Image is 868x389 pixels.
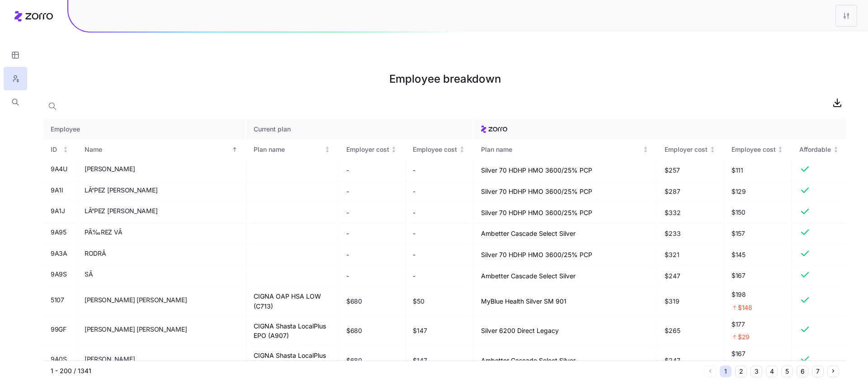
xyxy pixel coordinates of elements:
div: Not sorted [833,146,839,153]
td: Silver 70 HDHP HMO 3600/25% PCP [474,181,658,202]
button: Previous page [704,366,716,377]
button: 5 [781,366,793,377]
span: $233 [665,229,680,238]
span: $198 [731,290,785,299]
span: $321 [665,250,679,259]
span: $247 [665,356,680,365]
th: Employer costNot sorted [657,139,724,160]
span: 9A1I [51,186,63,195]
td: Silver 6200 Direct Legacy [474,316,658,346]
div: Employee cost [731,145,776,155]
span: 9A0S [51,355,67,364]
button: 1 [720,366,731,377]
div: Not sorted [777,146,783,153]
span: - [346,208,349,217]
th: Employee [43,119,246,140]
span: $680 [346,297,362,306]
td: CIGNA Shasta LocalPlus EPO (A907) [246,316,339,346]
td: Silver 70 HDHP HMO 3600/25% PCP [474,244,658,266]
h1: Employee breakdown [43,68,846,90]
span: $287 [665,187,680,196]
span: SÃ [85,270,93,279]
span: $332 [665,208,680,217]
div: Not sorted [709,146,716,153]
span: $50 [413,297,424,306]
td: MyBlue Health Silver SM 901 [474,286,658,316]
span: 5107 [51,295,64,305]
span: $167 [731,271,785,280]
td: Ambetter Cascade Select Silver [474,266,658,287]
th: Plan nameNot sorted [246,139,339,160]
td: CIGNA Shasta LocalPlus EPO (A907) [246,346,339,375]
div: 1 - 200 / 1341 [51,366,701,375]
td: Silver 70 HDHP HMO 3600/25% PCP [474,160,658,181]
th: AffordableNot sorted [792,139,846,160]
div: ID [51,145,61,155]
span: 9A9S [51,270,67,279]
span: [PERSON_NAME] [85,164,135,173]
span: $157 [731,229,785,238]
td: Ambetter Cascade Select Silver [474,223,658,244]
div: Plan name [254,145,322,155]
span: - [413,187,415,196]
span: - [346,229,349,238]
span: $265 [665,326,680,335]
span: - [346,166,349,175]
span: - [346,250,349,259]
div: Not sorted [324,146,330,153]
div: Not sorted [642,146,649,153]
div: Employee cost [413,145,457,155]
span: $29 [738,333,750,342]
th: Employee costNot sorted [724,139,793,160]
button: Next page [827,366,839,377]
span: $177 [731,320,785,329]
span: $247 [665,272,680,281]
button: 6 [797,366,808,377]
span: RODRÃ [85,249,106,258]
div: Not sorted [391,146,397,153]
span: $147 [413,326,427,335]
span: $167 [731,349,785,358]
div: Affordable [799,145,831,155]
th: Employer costNot sorted [339,139,406,160]
th: Current plan [246,119,473,140]
span: - [346,272,349,281]
span: $150 [731,208,785,217]
th: IDNot sorted [43,139,77,160]
span: $145 [731,250,785,259]
span: $129 [731,187,785,196]
button: 3 [750,366,762,377]
span: LÃ“PEZ [PERSON_NAME] [85,186,157,195]
td: CIGNA OAP HSA LOW (C713) [246,286,339,316]
span: 9A4U [51,164,67,173]
span: $148 [738,303,752,312]
div: Not sorted [459,146,465,153]
button: 4 [766,366,778,377]
span: $680 [346,326,362,335]
span: $147 [413,356,427,365]
div: Sorted ascending [231,146,238,153]
td: Silver 70 HDHP HMO 3600/25% PCP [474,202,658,224]
span: LÃ“PEZ [PERSON_NAME] [85,206,157,216]
span: - [413,208,415,217]
span: - [413,272,415,281]
td: Ambetter Cascade Select Silver [474,346,658,375]
span: - [413,250,415,259]
span: [PERSON_NAME] [PERSON_NAME] [85,295,187,305]
th: Plan nameNot sorted [474,139,658,160]
span: 99GF [51,325,66,334]
span: - [413,166,415,175]
th: Employee costNot sorted [406,139,474,160]
span: $680 [346,356,362,365]
div: Employer cost [665,145,708,155]
button: 2 [735,366,747,377]
span: - [413,229,415,238]
div: Plan name [481,145,641,155]
button: 7 [812,366,824,377]
th: NameSorted ascending [77,139,247,160]
span: $319 [665,297,679,306]
span: 9A95 [51,228,66,237]
span: [PERSON_NAME] [PERSON_NAME] [85,325,187,334]
span: [PERSON_NAME] [85,355,135,364]
span: $111 [731,166,785,175]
